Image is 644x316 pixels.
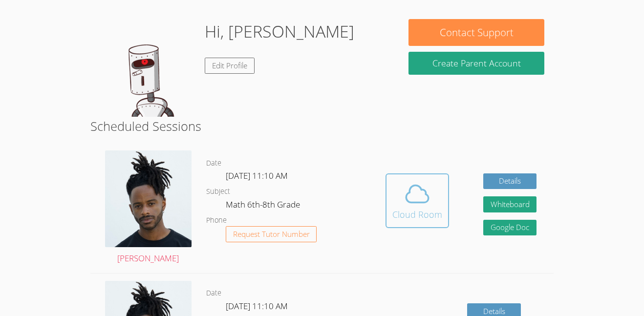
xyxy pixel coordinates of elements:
[90,117,554,135] h2: Scheduled Sessions
[233,231,310,238] span: Request Tutor Number
[408,19,544,46] button: Contact Support
[226,300,288,312] span: [DATE] 11:10 AM
[105,150,192,247] img: Portrait.jpg
[483,220,537,236] a: Google Doc
[392,208,442,221] div: Cloud Room
[408,52,544,75] button: Create Parent Account
[483,173,537,190] a: Details
[206,186,230,198] dt: Subject
[386,173,449,228] button: Cloud Room
[206,287,221,299] dt: Date
[105,150,192,265] a: [PERSON_NAME]
[483,196,537,212] button: Whiteboard
[206,157,221,169] dt: Date
[206,214,227,227] dt: Phone
[205,19,354,44] h1: Hi, [PERSON_NAME]
[226,226,317,242] button: Request Tutor Number
[99,19,197,117] img: default.png
[205,58,255,74] a: Edit Profile
[226,170,288,181] span: [DATE] 11:10 AM
[226,198,302,214] dd: Math 6th-8th Grade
